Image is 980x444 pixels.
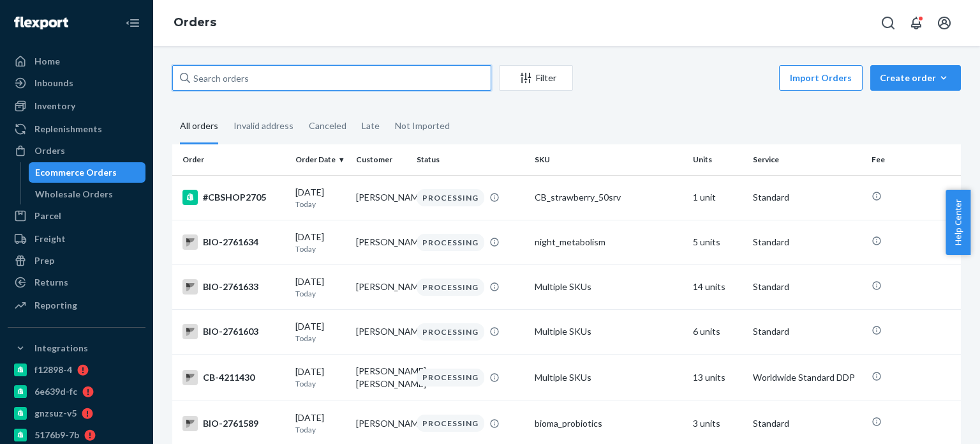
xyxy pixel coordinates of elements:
td: Multiple SKUs [530,355,687,401]
a: Ecommerce Orders [29,162,146,183]
a: Inventory [8,96,145,116]
div: Invalid address [234,109,293,142]
div: Replenishments [34,123,102,135]
a: f12898-4 [8,360,145,380]
button: Open notifications [903,10,929,36]
td: 14 units [688,264,748,309]
div: [DATE] [295,365,346,389]
div: Returns [34,276,68,289]
img: Flexport logo [14,17,68,29]
div: [DATE] [295,320,346,344]
div: Ecommerce Orders [35,166,117,179]
div: BIO-2761633 [182,279,285,295]
button: Import Orders [779,65,863,91]
button: Open account menu [932,10,957,36]
th: SKU [530,144,687,175]
p: Standard [753,236,861,249]
div: Orders [34,144,65,157]
div: Late [362,109,380,142]
div: BIO-2761634 [182,234,285,250]
td: 5 units [688,220,748,264]
div: Not Imported [395,109,450,142]
p: Today [295,333,346,344]
div: Wholesale Orders [35,188,113,201]
div: Integrations [34,342,88,355]
button: Help Center [946,190,970,255]
div: Create order [880,72,951,84]
div: PROCESSING [417,415,484,432]
div: PROCESSING [417,323,484,341]
p: Standard [753,417,861,430]
div: bioma_probiotics [535,417,682,430]
div: Customer [356,154,406,165]
div: Inventory [34,100,75,112]
div: Home [34,55,60,68]
div: CB-4211430 [182,370,285,385]
a: Inbounds [8,73,145,93]
a: Replenishments [8,119,145,139]
th: Fee [866,144,961,175]
button: Create order [870,65,961,91]
div: Freight [34,233,66,245]
td: [PERSON_NAME] [351,264,412,309]
p: Standard [753,280,861,293]
a: Reporting [8,295,145,316]
p: Standard [753,191,861,204]
div: All orders [180,109,218,144]
div: f12898-4 [34,364,72,376]
a: Orders [8,141,145,161]
p: Standard [753,325,861,338]
td: Multiple SKUs [530,264,687,309]
div: Canceled [309,109,346,142]
div: 6e639d-fc [34,385,77,398]
div: Filter [500,72,572,84]
div: PROCESSING [417,234,484,251]
td: 1 unit [688,175,748,220]
a: Returns [8,272,145,293]
button: Integrations [8,338,145,358]
div: [DATE] [295,231,346,254]
button: Open Search Box [875,10,901,36]
div: PROCESSING [417,369,484,386]
div: Prep [34,254,54,267]
a: 6e639d-fc [8,381,145,402]
td: [PERSON_NAME] [351,309,412,354]
td: [PERSON_NAME] [351,175,412,220]
div: [DATE] [295,186,346,210]
td: 6 units [688,309,748,354]
th: Order Date [290,144,351,175]
div: [DATE] [295,275,346,299]
button: Filter [499,65,573,91]
th: Service [748,144,866,175]
div: PROCESSING [417,279,484,296]
td: Multiple SKUs [530,309,687,354]
div: #CBSHOP2705 [182,190,285,205]
p: Today [295,243,346,254]
p: Today [295,288,346,299]
td: 13 units [688,355,748,401]
td: [PERSON_NAME] [PERSON_NAME] [351,355,412,401]
a: gnzsuz-v5 [8,403,145,424]
div: gnzsuz-v5 [34,407,77,420]
div: Inbounds [34,77,73,89]
p: Today [295,199,346,210]
p: Today [295,378,346,389]
a: Prep [8,250,145,271]
th: Units [688,144,748,175]
div: [DATE] [295,411,346,435]
p: Today [295,424,346,435]
div: BIO-2761603 [182,324,285,339]
div: CB_strawberry_50srv [535,191,682,204]
a: Orders [174,15,216,29]
a: Parcel [8,206,145,226]
td: [PERSON_NAME] [351,220,412,264]
input: Search orders [172,65,491,91]
button: Close Navigation [120,10,145,36]
a: Home [8,51,145,72]
div: night_metabolism [535,236,682,249]
div: Parcel [34,210,61,222]
a: Freight [8,229,145,249]
p: Worldwide Standard DDP [753,371,861,384]
a: Wholesale Orders [29,184,146,204]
